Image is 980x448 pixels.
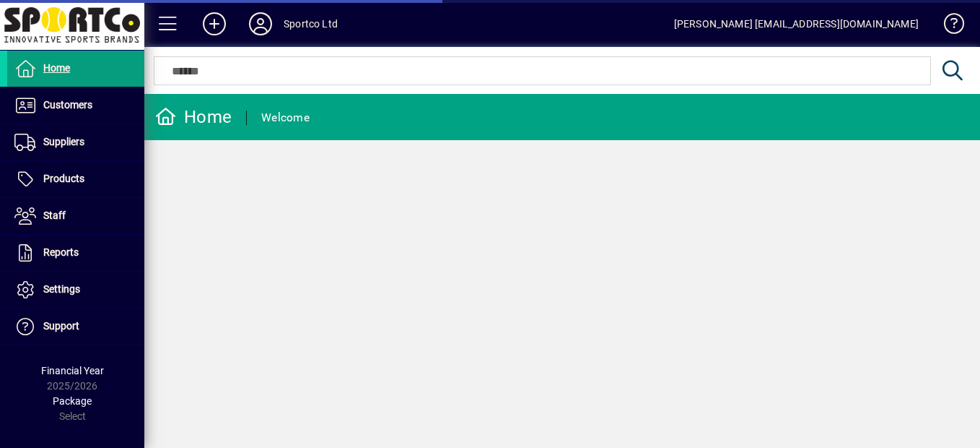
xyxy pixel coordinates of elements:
span: Suppliers [43,136,84,147]
span: Support [43,320,79,332]
span: Staff [43,210,66,221]
a: Reports [7,235,144,271]
div: Home [155,105,232,129]
a: Staff [7,198,144,234]
a: Knowledge Base [933,3,962,50]
button: Profile [237,11,284,37]
a: Products [7,161,144,197]
span: Reports [43,246,79,258]
a: Support [7,309,144,345]
div: Welcome [261,106,310,129]
button: Add [191,11,237,37]
span: Customers [43,99,92,111]
span: Settings [43,283,80,295]
a: Customers [7,87,144,124]
a: Settings [7,272,144,308]
a: Suppliers [7,124,144,160]
span: Products [43,173,84,184]
span: Package [53,395,92,407]
span: Home [43,62,70,74]
span: Financial Year [41,365,104,376]
div: [PERSON_NAME] [EMAIL_ADDRESS][DOMAIN_NAME] [674,12,919,35]
div: Sportco Ltd [284,12,338,35]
